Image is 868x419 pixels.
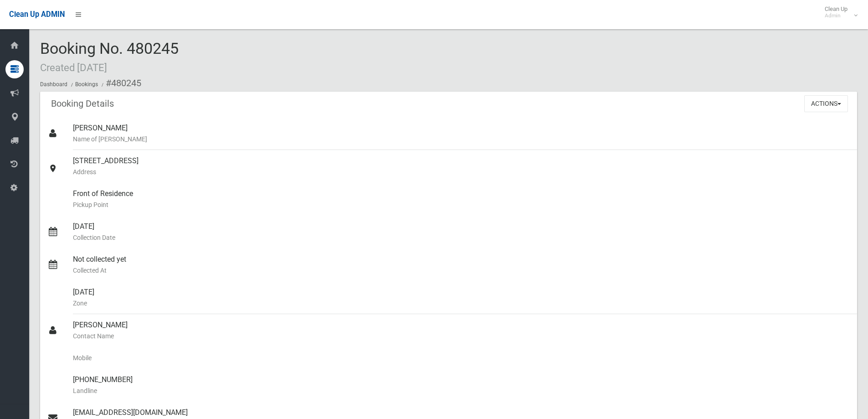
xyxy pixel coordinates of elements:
small: Name of [PERSON_NAME] [73,134,850,145]
small: Landline [73,385,850,396]
div: [STREET_ADDRESS] [73,150,850,183]
div: Not collected yet [73,248,850,281]
div: [PHONE_NUMBER] [73,369,850,402]
small: Admin [825,12,847,19]
small: Collected At [73,265,850,276]
button: Actions [804,95,848,112]
span: Clean Up [820,5,857,19]
span: Clean Up ADMIN [9,10,65,19]
div: [PERSON_NAME] [73,314,850,347]
small: Zone [73,298,850,309]
small: Mobile [73,352,850,363]
a: Dashboard [40,81,67,88]
small: Address [73,166,850,177]
a: Bookings [75,81,98,88]
span: Booking No. 480245 [40,39,179,75]
small: Pickup Point [73,199,850,210]
div: [DATE] [73,281,850,314]
div: Front of Residence [73,183,850,216]
small: Contact Name [73,331,850,341]
div: [PERSON_NAME] [73,117,850,150]
small: Created [DATE] [40,62,107,73]
header: Booking Details [40,95,125,113]
li: #480245 [99,75,141,92]
small: Collection Date [73,232,850,243]
div: [DATE] [73,216,850,248]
